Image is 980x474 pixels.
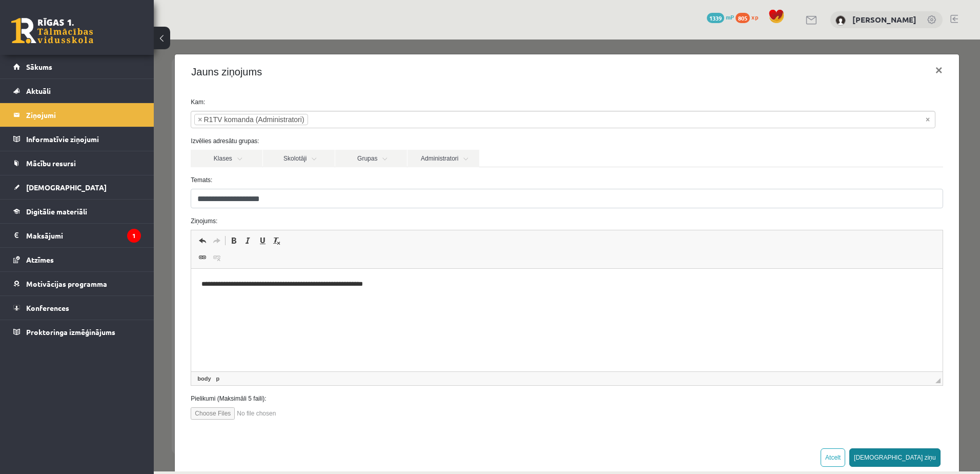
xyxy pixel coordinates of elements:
[73,194,87,208] a: Bold (Ctrl+B)
[42,194,56,208] a: Undo (Ctrl+Z)
[29,136,797,145] label: Temats:
[13,175,141,199] a: [DEMOGRAPHIC_DATA]
[127,229,141,243] i: 1
[37,229,788,332] iframe: Rich Text Editor, wiswyg-editor-47434038344280-1760208730-551
[782,339,787,344] span: Drag to resize
[11,18,93,44] a: Rīgas 1. Tālmācības vidusskola
[736,13,763,21] a: 805 xp
[29,177,797,186] label: Ziņojums:
[26,327,115,337] span: Proktoringa izmēģinājums
[26,103,141,127] legend: Ziņojumi
[13,103,141,127] a: Ziņojumi
[44,75,48,85] span: ×
[13,127,141,151] a: Informatīvie ziņojumi
[751,13,758,21] span: xp
[13,224,141,247] a: Maksājumi1
[56,194,70,208] a: Redo (Ctrl+Y)
[60,334,68,344] a: p element
[37,110,109,128] a: Klases
[29,58,797,67] label: Kam:
[26,279,107,288] span: Motivācijas programma
[26,159,76,168] span: Mācību resursi
[181,110,253,128] a: Grupas
[726,13,734,21] span: mP
[87,194,101,208] a: Italic (Ctrl+I)
[26,86,51,95] span: Aktuāli
[13,272,141,295] a: Motivācijas programma
[26,183,107,192] span: [DEMOGRAPHIC_DATA]
[26,224,141,247] legend: Maksājumi
[42,334,59,344] a: body element
[56,211,70,225] a: Unlink
[773,16,797,45] button: ×
[26,127,141,151] legend: Informatīvie ziņojumi
[13,248,141,271] a: Atzīmes
[835,15,846,26] img: Raivo Stanga
[707,13,724,23] span: 1339
[707,13,734,21] a: 1339 mP
[772,75,776,85] span: Noņemt visus vienumus
[109,110,181,128] a: Skolotāji
[13,55,141,78] a: Sākums
[26,207,87,216] span: Digitālie materiāli
[736,13,750,23] span: 805
[37,25,108,40] h4: Jauns ziņojums
[13,200,141,223] a: Digitālie materiāli
[40,74,154,86] li: R1TV komanda (Administratori)
[254,110,325,128] a: Administratori
[696,409,787,427] button: [DEMOGRAPHIC_DATA] ziņu
[852,14,916,25] a: [PERSON_NAME]
[26,62,52,71] span: Sākums
[13,151,141,175] a: Mācību resursi
[116,194,130,208] a: Remove Format
[26,303,69,312] span: Konferences
[13,79,141,103] a: Aktuāli
[13,320,141,344] a: Proktoringa izmēģinājums
[667,409,691,427] button: Atcelt
[13,296,141,320] a: Konferences
[42,211,56,225] a: Link (Ctrl+K)
[101,194,116,208] a: Underline (Ctrl+U)
[29,354,797,364] label: Pielikumi (Maksimāli 5 faili):
[26,255,54,264] span: Atzīmes
[29,97,797,106] label: Izvēlies adresātu grupas:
